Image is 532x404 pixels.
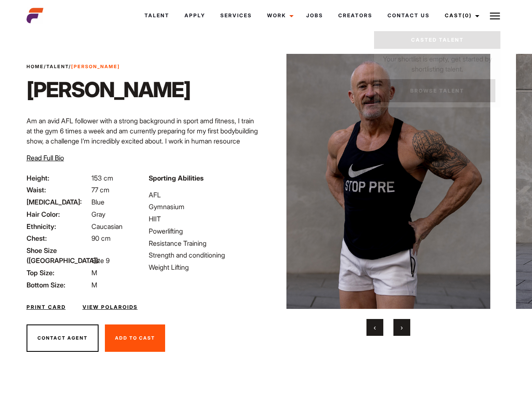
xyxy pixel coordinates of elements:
[462,12,472,19] span: (0)
[91,186,110,194] span: 77 cm
[91,174,113,182] span: 153 cm
[27,153,64,163] button: Read Full Bio
[91,222,123,231] span: Caucasian
[379,79,495,102] a: Browse Talent
[380,4,437,27] a: Contact Us
[149,250,261,260] li: Strength and conditioning
[149,202,261,212] li: Gymnasium
[490,11,500,21] img: Burger icon
[115,335,155,341] span: Add To Cast
[149,238,261,248] li: Resistance Training
[27,233,90,243] span: Chest:
[27,64,44,69] a: Home
[149,262,261,272] li: Weight Lifting
[27,116,261,197] p: Am an avid AFL follower with a strong background in sport amd fitness, I train at the gym 6 times...
[91,256,110,265] span: Size 9
[91,210,105,218] span: Gray
[27,185,90,195] span: Waist:
[437,4,484,27] a: Cast(0)
[213,4,259,27] a: Services
[91,281,97,289] span: M
[374,49,500,74] p: Your shortlist is empty, get started by shortlisting talent.
[27,154,64,162] span: Read Full Bio
[27,324,99,352] button: Contact Agent
[149,174,203,182] strong: Sporting Abilities
[149,190,261,200] li: AFL
[149,214,261,224] li: HIIT
[299,4,331,27] a: Jobs
[27,268,90,278] span: Top Size:
[374,323,376,332] span: Previous
[27,7,43,24] img: cropped-aefm-brand-fav-22-square.png
[27,209,90,219] span: Hair Color:
[401,323,403,332] span: Next
[91,198,104,206] span: Blue
[105,324,165,352] button: Add To Cast
[137,4,177,27] a: Talent
[27,63,120,70] span: / /
[27,197,90,207] span: [MEDICAL_DATA]:
[91,268,97,277] span: M
[27,303,66,311] a: Print Card
[83,303,138,311] a: View Polaroids
[374,31,500,49] a: Casted Talent
[331,4,380,27] a: Creators
[71,64,120,69] strong: [PERSON_NAME]
[27,280,90,290] span: Bottom Size:
[46,64,69,69] a: Talent
[149,226,261,236] li: Powerlifting
[259,4,299,27] a: Work
[91,234,111,242] span: 90 cm
[27,77,190,102] h1: [PERSON_NAME]
[27,245,90,266] span: Shoe Size ([GEOGRAPHIC_DATA]):
[27,173,90,183] span: Height:
[177,4,213,27] a: Apply
[27,221,90,231] span: Ethnicity:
